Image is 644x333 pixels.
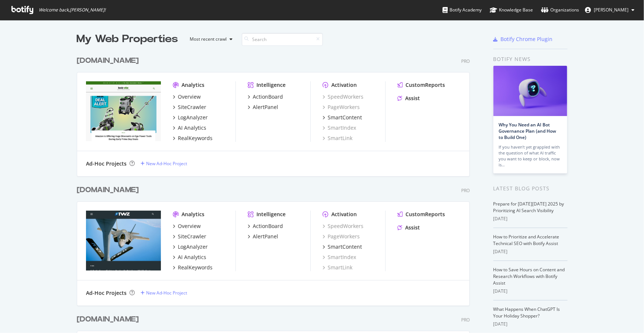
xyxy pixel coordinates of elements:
div: LogAnalyzer [178,114,208,121]
div: Analytics [182,211,204,218]
a: SpeedWorkers [323,93,364,101]
a: [DOMAIN_NAME] [77,55,142,66]
div: Intelligence [256,211,286,218]
div: SmartLink [323,135,352,142]
div: Pro [461,58,470,64]
div: SmartContent [328,243,362,251]
div: CustomReports [406,81,445,89]
a: RealKeywords [173,135,213,142]
div: Activation [331,211,357,218]
div: Overview [178,222,201,230]
img: twz.com [86,211,161,271]
a: Overview [173,93,201,101]
div: Botify Academy [442,6,482,14]
div: [DATE] [493,288,568,295]
div: New Ad-Hoc Project [146,290,187,296]
a: LogAnalyzer [173,243,208,251]
div: Ad-Hoc Projects [86,160,127,167]
div: [DATE] [493,248,568,255]
button: Most recent crawl [184,33,236,45]
a: SmartIndex [323,254,356,261]
div: CustomReports [406,211,445,218]
input: Search [242,33,323,46]
div: AI Analytics [178,124,206,132]
div: My Web Properties [77,32,178,47]
div: Assist [405,95,420,102]
div: [DATE] [493,321,568,327]
span: Matthew Edgar [594,7,628,13]
a: CustomReports [397,211,445,218]
a: SmartIndex [323,124,356,132]
div: Ad-Hoc Projects [86,289,127,297]
div: Most recent crawl [190,37,227,41]
div: Botify news [493,55,568,63]
a: New Ad-Hoc Project [141,160,187,167]
div: Pro [461,187,470,194]
a: AI Analytics [173,254,206,261]
a: SiteCrawler [173,103,206,111]
div: [DATE] [493,215,568,222]
div: Activation [331,81,357,89]
button: [PERSON_NAME] [579,4,640,16]
a: How to Prioritize and Accelerate Technical SEO with Botify Assist [493,234,559,247]
div: Analytics [182,81,204,89]
a: AlertPanel [248,103,278,111]
div: [DOMAIN_NAME] [77,314,139,325]
a: AlertPanel [248,233,278,240]
a: Botify Chrome Plugin [493,35,553,43]
a: SiteCrawler [173,233,206,240]
div: SmartContent [328,114,362,121]
div: RealKeywords [178,135,213,142]
a: New Ad-Hoc Project [141,290,187,296]
a: PageWorkers [323,103,360,111]
a: SpeedWorkers [323,222,364,230]
div: SiteCrawler [178,233,206,240]
div: Intelligence [256,81,286,89]
a: Assist [397,224,420,231]
div: Organizations [541,6,579,14]
a: Overview [173,222,201,230]
a: SmartContent [323,114,362,121]
a: LogAnalyzer [173,114,208,121]
span: Welcome back, [PERSON_NAME] ! [39,7,106,13]
a: PageWorkers [323,233,360,240]
div: Overview [178,93,201,101]
a: SmartContent [323,243,362,251]
a: ActionBoard [248,222,283,230]
div: [DOMAIN_NAME] [77,55,139,66]
div: Botify Chrome Plugin [501,35,553,43]
a: CustomReports [397,81,445,89]
a: AI Analytics [173,124,206,132]
div: New Ad-Hoc Project [146,160,187,167]
div: AlertPanel [253,233,278,240]
a: Prepare for [DATE][DATE] 2025 by Prioritizing AI Search Visibility [493,201,564,214]
div: ActionBoard [253,93,283,101]
div: AI Analytics [178,254,206,261]
div: Knowledge Base [490,6,533,14]
div: SiteCrawler [178,103,206,111]
img: Why You Need an AI Bot Governance Plan (and How to Build One) [493,66,567,116]
div: Assist [405,224,420,231]
div: Latest Blog Posts [493,184,568,193]
div: [DOMAIN_NAME] [77,185,139,196]
a: ActionBoard [248,93,283,101]
a: Why You Need an AI Bot Governance Plan (and How to Build One) [499,122,557,140]
a: Assist [397,95,420,102]
a: RealKeywords [173,264,213,271]
a: What Happens When ChatGPT Is Your Holiday Shopper? [493,306,560,319]
div: RealKeywords [178,264,213,271]
div: If you haven’t yet grappled with the question of what AI traffic you want to keep or block, now is… [499,144,562,168]
div: ActionBoard [253,222,283,230]
a: SmartLink [323,264,352,271]
div: LogAnalyzer [178,243,208,251]
div: Pro [461,317,470,323]
div: AlertPanel [253,103,278,111]
a: How to Save Hours on Content and Research Workflows with Botify Assist [493,266,565,286]
img: bobvila.com [86,81,161,141]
